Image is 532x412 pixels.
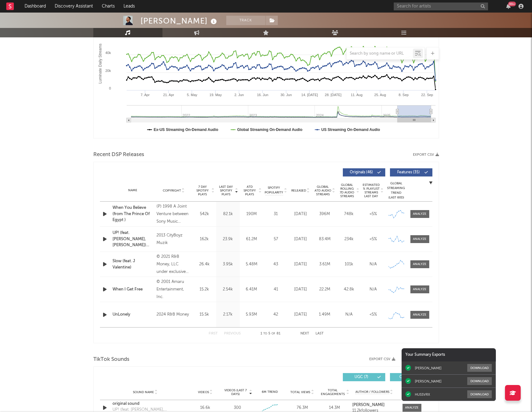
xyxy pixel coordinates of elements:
text: 20k [105,69,111,73]
div: © 2001 Amaru Entertainment, Inc. [156,278,191,301]
div: [DATE] [290,261,311,268]
span: UGC ( 7 ) [347,375,376,379]
div: © 2021 R&B Money, LLC under exclusive license to Atlantic Recording Corporation [156,253,191,276]
a: When You Believe (from The Prince Of Egypt ) [112,205,154,223]
div: 5.93M [241,312,262,318]
div: 31 [265,211,287,217]
div: 234k [338,236,359,242]
div: [PERSON_NAME] [415,379,442,383]
div: 41 [265,286,287,293]
div: [DATE] [290,236,311,242]
button: First [209,332,218,335]
div: 23.9k [218,236,238,242]
div: 83.4M [314,236,335,242]
div: 61.2M [241,236,262,242]
div: Your Summary Exports [402,348,496,361]
span: Total Engagements [320,388,345,396]
div: 748k [338,211,359,217]
button: Download [467,364,492,372]
span: Released [291,189,306,192]
div: 5.48M [241,261,262,268]
span: of [271,332,275,335]
div: 42.8k [338,286,359,293]
span: Features ( 35 ) [394,171,423,174]
button: Track [226,16,266,25]
div: 22.2M [314,286,335,293]
span: Sound Name [133,390,154,394]
strong: [PERSON_NAME] [352,403,385,407]
div: 542k [194,211,215,217]
span: Author / Followers [355,390,389,394]
div: 2.54k [218,286,238,293]
span: Global Rolling 7D Audio Streams [338,183,356,198]
div: 26.4k [194,261,215,268]
span: Global ATD Audio Streams [314,185,332,196]
div: 6M Trend [255,390,284,394]
a: UnLonely [112,312,154,318]
span: Last Day Spotify Plays [218,185,234,196]
span: TikTok Sounds [93,356,129,363]
text: 0 [109,86,111,90]
div: 42 [265,312,287,318]
a: UP! (feat. [PERSON_NAME], [PERSON_NAME]) (R&B Remix Mix) [112,230,154,248]
div: HUSSVRX [415,392,430,397]
svg: Luminate Daily Consumption [94,13,439,138]
div: 101k [338,261,359,268]
div: 16.6k [191,405,220,411]
div: [DATE] [290,312,311,318]
div: (P) 1998 A Joint Venture between Sony Music Entertainment Inc. and So So Def Recordings, Inc., [156,203,191,225]
span: Videos (last 7 days) [223,388,248,396]
div: 3.95k [218,261,238,268]
button: Export CSV [369,357,395,361]
input: Search by song name or URL [347,51,413,56]
div: 190M [241,211,262,217]
div: 99 + [508,2,516,6]
div: 2.17k [218,312,238,318]
text: Global Streaming On-Demand Audio [237,127,302,132]
text: 19. May [209,93,222,97]
a: When I Get Free [112,286,154,293]
div: 15.5k [194,312,215,318]
div: original sound [112,401,178,407]
text: 14. [DATE] [301,93,318,97]
button: Export CSV [413,153,439,157]
text: 2. Jun [234,93,244,97]
a: [PERSON_NAME] [352,403,396,407]
div: 1 5 81 [253,330,288,338]
div: 43 [265,261,287,268]
div: 300 [234,405,241,411]
text: 21. Apr [163,93,174,97]
div: 6.41M [241,286,262,293]
div: 2013 CityBoyz Muzik [156,232,191,247]
span: Total Views [290,390,310,394]
text: 22. Sep [421,93,433,97]
text: 30. Jun [280,93,292,97]
span: Spotify Popularity [265,186,283,195]
div: 162k [194,236,215,242]
text: Luminate Daily Streams [98,44,102,84]
div: [DATE] [290,286,311,293]
span: ATD Spotify Plays [241,185,258,196]
button: 99+ [506,4,511,9]
span: Official ( 1 ) [394,375,423,379]
div: N/A [338,312,359,318]
span: 7 Day Spotify Plays [194,185,211,196]
button: Download [467,377,492,385]
div: 15.2k [194,286,215,293]
span: Copyright [163,189,181,192]
div: 396M [314,211,335,217]
div: 82.1k [218,211,238,217]
div: 14.3M [320,405,349,411]
text: 11. Aug [351,93,362,97]
div: Slow (feat. J Valentine) [112,258,154,270]
div: Global Streaming Trend (Last 60D) [387,181,406,200]
div: 57 [265,236,287,242]
text: 8. Sep [398,93,409,97]
input: Search for artists [394,3,488,10]
text: 7. Apr [140,93,150,97]
text: 25. Aug [374,93,386,97]
div: 76.3M [288,405,317,411]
